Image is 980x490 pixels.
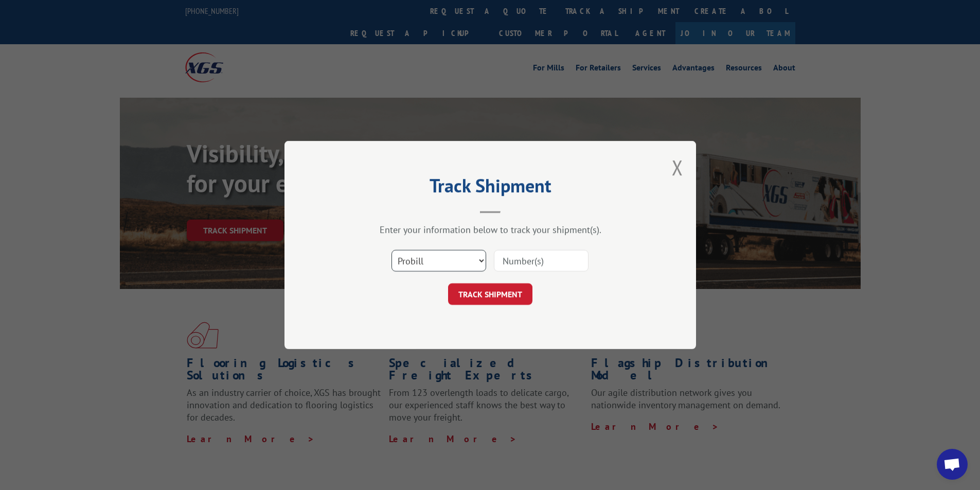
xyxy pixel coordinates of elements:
[672,154,683,181] button: Close modal
[336,224,645,235] div: Enter your information below to track your shipment(s).
[937,449,968,480] div: Open chat
[448,283,532,305] button: TRACK SHIPMENT
[336,178,645,198] h2: Track Shipment
[494,250,589,271] input: Number(s)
